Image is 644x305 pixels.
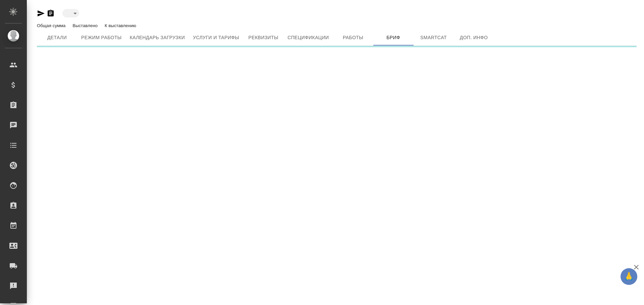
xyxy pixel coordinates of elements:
[247,33,279,42] span: Реквизиты
[62,9,79,17] div: ​
[41,33,73,42] span: Детали
[37,23,67,28] p: Общая сумма
[377,33,410,42] span: Бриф
[105,23,138,28] p: К выставлению
[418,33,450,42] span: Smartcat
[81,33,122,42] span: Режим работы
[458,33,490,42] span: Доп. инфо
[130,33,185,42] span: Календарь загрузки
[337,33,369,42] span: Работы
[621,268,637,285] button: 🙏
[287,33,329,42] span: Спецификации
[47,9,55,17] button: Скопировать ссылку
[72,23,99,28] p: Выставлено
[37,9,45,17] button: Скопировать ссылку для ЯМессенджера
[193,33,239,42] span: Услуги и тарифы
[623,270,635,284] span: 🙏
